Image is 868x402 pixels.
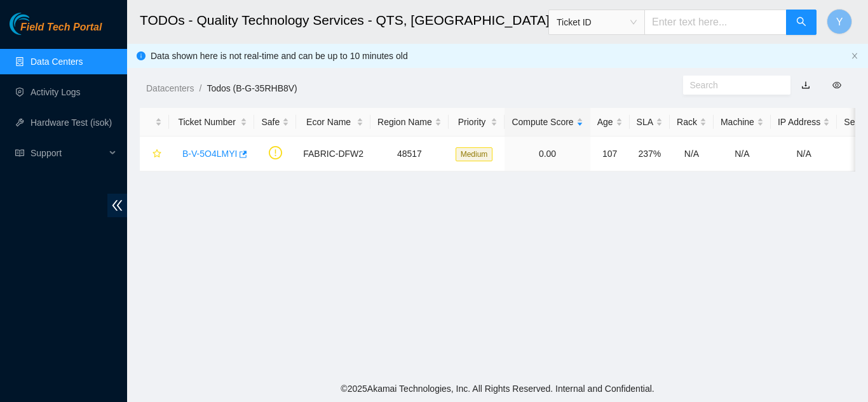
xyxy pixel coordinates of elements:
[31,117,112,128] a: Hardware Test (isok)
[557,13,637,32] span: Ticket ID
[801,80,810,90] a: download
[771,137,837,171] td: N/A
[590,137,630,171] td: 107
[370,137,449,171] td: 48517
[296,137,370,171] td: FABRIC-DFW2
[10,23,102,39] a: Akamai TechnologiesField Tech Portal
[851,52,858,60] button: close
[147,144,162,164] button: star
[827,9,852,34] button: Y
[269,146,282,159] span: exclamation-circle
[630,137,670,171] td: 237%
[207,83,297,93] a: Todos (B-G-35RHB8V)
[127,375,868,402] footer: © 2025 Akamai Technologies, Inc. All Rights Reserved. Internal and Confidential.
[15,149,24,157] span: read
[182,149,237,159] a: B-V-5O4LMYI
[31,87,81,97] a: Activity Logs
[644,10,787,35] input: Enter text here...
[153,149,161,159] span: star
[146,83,194,93] a: Datacenters
[690,78,774,92] input: Search
[792,75,820,95] button: download
[107,194,127,217] span: double-left
[31,57,83,67] a: Data Centers
[832,81,841,90] span: eye
[456,147,493,161] span: Medium
[670,137,714,171] td: N/A
[31,140,105,166] span: Support
[20,22,102,34] span: Field Tech Portal
[505,137,590,171] td: 0.00
[199,83,201,93] span: /
[10,13,64,35] img: Akamai Technologies
[796,17,806,29] span: search
[836,14,843,30] span: Y
[786,10,817,35] button: search
[714,137,771,171] td: N/A
[851,52,858,60] span: close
